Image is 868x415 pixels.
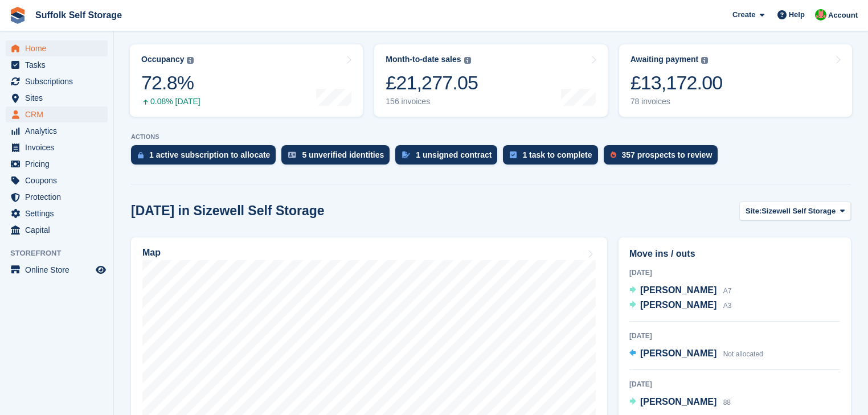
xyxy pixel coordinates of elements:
[25,222,93,238] span: Capital
[25,206,93,221] span: Settings
[386,71,478,94] div: £21,277.05
[723,287,732,295] span: A7
[25,189,93,205] span: Protection
[141,71,200,94] div: 72.8%
[142,248,161,258] h2: Map
[25,172,93,188] span: Coupons
[25,57,93,73] span: Tasks
[640,348,716,358] span: [PERSON_NAME]
[141,55,184,64] div: Occupancy
[630,55,699,64] div: Awaiting payment
[386,97,478,106] div: 156 invoices
[640,397,716,406] span: [PERSON_NAME]
[732,9,755,20] span: Create
[828,10,858,21] span: Account
[6,189,108,205] a: menu
[131,133,851,141] p: ACTIONS
[640,285,716,295] span: [PERSON_NAME]
[723,350,763,358] span: Not allocated
[187,57,194,64] img: icon-info-grey-7440780725fd019a000dd9b08b2336e03edf1995a4989e88bcd33f0948082b44.svg
[25,106,93,122] span: CRM
[131,145,281,170] a: 1 active subscription to allocate
[629,347,763,361] a: [PERSON_NAME] Not allocated
[25,40,93,56] span: Home
[629,268,840,278] div: [DATE]
[723,398,731,406] span: 88
[629,379,840,389] div: [DATE]
[640,300,716,310] span: [PERSON_NAME]
[629,331,840,341] div: [DATE]
[25,90,93,106] span: Sites
[629,247,840,261] h2: Move ins / outs
[31,6,126,24] a: Suffolk Self Storage
[6,106,108,122] a: menu
[503,145,603,170] a: 1 task to complete
[701,57,708,64] img: icon-info-grey-7440780725fd019a000dd9b08b2336e03edf1995a4989e88bcd33f0948082b44.svg
[416,150,492,159] div: 1 unsigned contract
[619,44,852,117] a: Awaiting payment £13,172.00 78 invoices
[6,40,108,56] a: menu
[6,139,108,155] a: menu
[25,156,93,172] span: Pricing
[746,206,761,217] span: Site:
[629,395,731,410] a: [PERSON_NAME] 88
[6,57,108,73] a: menu
[94,263,108,277] a: Preview store
[723,302,732,310] span: A3
[789,9,805,20] span: Help
[611,151,616,158] img: prospect-51fa495bee0391a8d652442698ab0144808aea92771e9ea1ae160a38d050c398.svg
[6,123,108,139] a: menu
[630,97,723,106] div: 78 invoices
[629,298,731,313] a: [PERSON_NAME] A3
[6,90,108,106] a: menu
[6,172,108,188] a: menu
[402,151,410,158] img: contract_signature_icon-13c848040528278c33f63329250d36e43548de30e8caae1d1a13099fd9432cc5.svg
[6,156,108,172] a: menu
[25,73,93,89] span: Subscriptions
[510,151,517,158] img: task-75834270c22a3079a89374b754ae025e5fb1db73e45f91037f5363f120a921f8.svg
[6,222,108,238] a: menu
[604,145,724,170] a: 357 prospects to review
[395,145,503,170] a: 1 unsigned contract
[10,248,113,259] span: Storefront
[630,71,723,94] div: £13,172.00
[522,150,592,159] div: 1 task to complete
[25,262,93,278] span: Online Store
[288,151,296,158] img: verify_identity-adf6edd0f0f0b5bbfe63781bf79b02c33cf7c696d77639b501bdc392416b5a36.svg
[130,44,363,117] a: Occupancy 72.8% 0.08% [DATE]
[464,57,471,64] img: icon-info-grey-7440780725fd019a000dd9b08b2336e03edf1995a4989e88bcd33f0948082b44.svg
[6,262,108,278] a: menu
[302,150,384,159] div: 5 unverified identities
[386,55,461,64] div: Month-to-date sales
[25,139,93,155] span: Invoices
[374,44,607,117] a: Month-to-date sales £21,277.05 156 invoices
[9,7,26,24] img: stora-icon-8386f47178a22dfd0bd8f6a31ec36ba5ce8667c1dd55bd0f319d3a0aa187defe.svg
[761,206,836,217] span: Sizewell Self Storage
[739,202,851,220] button: Site: Sizewell Self Storage
[815,9,826,20] img: David Caucutt
[141,97,200,106] div: 0.08% [DATE]
[131,203,325,219] h2: [DATE] in Sizewell Self Storage
[622,150,713,159] div: 357 prospects to review
[629,283,731,298] a: [PERSON_NAME] A7
[6,73,108,89] a: menu
[138,151,144,159] img: active_subscription_to_allocate_icon-d502201f5373d7db506a760aba3b589e785aa758c864c3986d89f69b8ff3...
[25,123,93,139] span: Analytics
[149,150,270,159] div: 1 active subscription to allocate
[6,206,108,221] a: menu
[281,145,395,170] a: 5 unverified identities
